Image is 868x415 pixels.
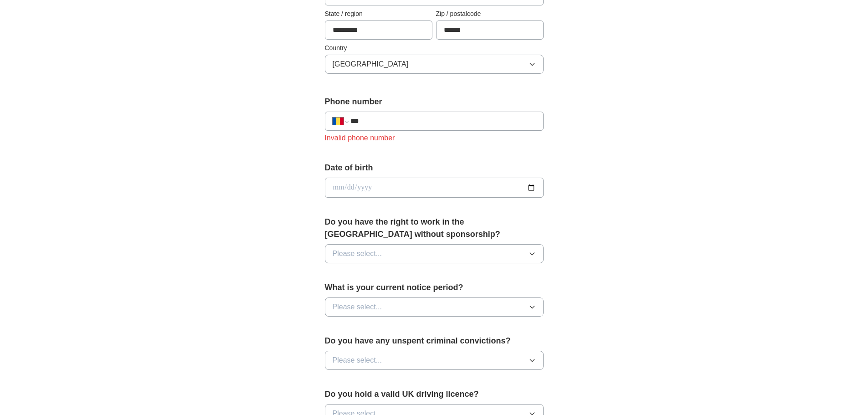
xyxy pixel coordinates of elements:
[325,162,544,174] label: Date of birth
[325,297,544,317] button: Please select...
[325,216,544,241] label: Do you have the right to work in the [GEOGRAPHIC_DATA] without sponsorship?
[436,9,544,19] label: Zip / postalcode
[333,302,382,313] span: Please select...
[325,351,544,370] button: Please select...
[325,96,544,108] label: Phone number
[325,133,544,143] div: Invalid phone number
[325,9,432,19] label: State / region
[325,55,544,74] button: [GEOGRAPHIC_DATA]
[325,282,544,294] label: What is your current notice period?
[325,244,544,263] button: Please select...
[325,388,544,400] label: Do you hold a valid UK driving licence?
[333,248,382,259] span: Please select...
[325,335,544,347] label: Do you have any unspent criminal convictions?
[325,43,544,53] label: Country
[333,59,409,70] span: [GEOGRAPHIC_DATA]
[333,355,382,366] span: Please select...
